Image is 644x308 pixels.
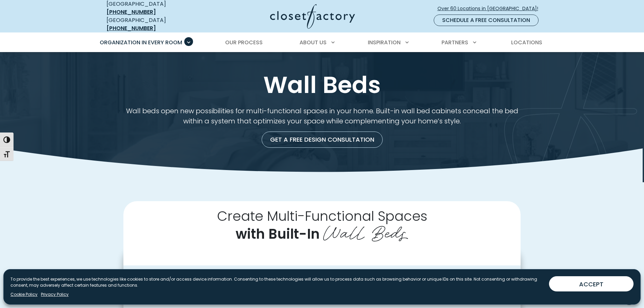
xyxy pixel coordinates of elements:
[41,291,69,298] a: Privacy Policy
[270,4,355,29] img: Closet Factory Logo
[106,16,205,32] div: [GEOGRAPHIC_DATA]
[300,39,327,46] span: About Us
[123,106,521,126] p: Wall beds open new possibilities for multi-functional spaces in your home. Built-in wall bed cabi...
[437,5,544,12] span: Over 60 Locations in [GEOGRAPHIC_DATA]!
[106,8,156,16] a: [PHONE_NUMBER]
[95,33,549,52] nav: Primary Menu
[434,15,539,26] a: Schedule a Free Consultation
[225,39,263,46] span: Our Process
[10,276,544,288] p: To provide the best experiences, we use technologies like cookies to store and/or access device i...
[368,39,401,46] span: Inspiration
[549,276,634,291] button: ACCEPT
[323,217,408,244] span: Wall Beds
[236,224,320,243] span: with Built-In
[217,207,427,226] span: Create Multi-Functional Spaces
[511,39,542,46] span: Locations
[10,291,38,298] a: Cookie Policy
[106,24,156,32] a: [PHONE_NUMBER]
[442,39,468,46] span: Partners
[105,72,539,98] h1: Wall Beds
[437,3,544,15] a: Over 60 Locations in [GEOGRAPHIC_DATA]!
[262,132,383,148] a: Get a Free Design Consultation
[100,39,182,46] span: Organization in Every Room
